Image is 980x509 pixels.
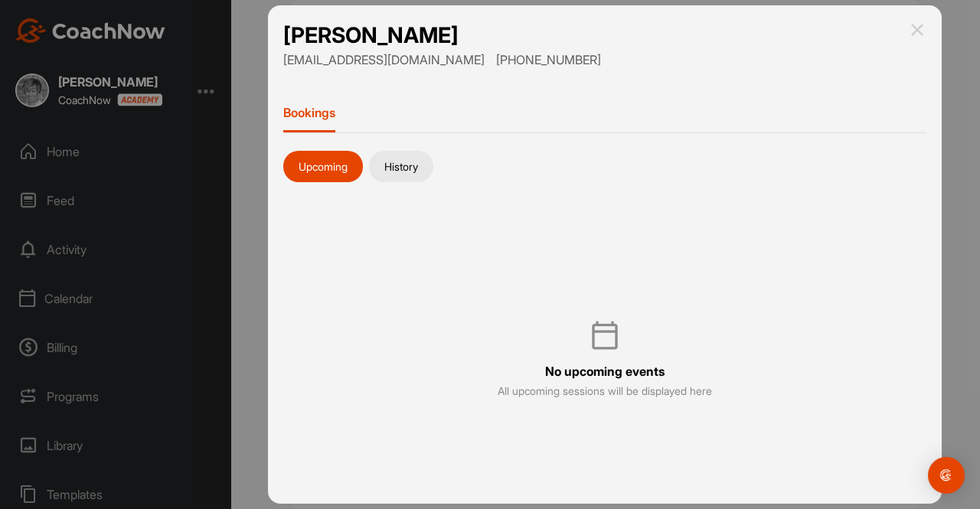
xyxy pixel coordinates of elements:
img: close [908,21,926,39]
button: Upcoming [283,151,363,183]
div: Open Intercom Messenger [928,457,965,494]
p: [EMAIL_ADDRESS][DOMAIN_NAME] [283,51,485,69]
button: History [369,151,433,183]
p: [PHONE_NUMBER] [496,51,601,69]
p: All upcoming sessions will be displayed here [498,383,712,399]
h1: [PERSON_NAME] [283,21,601,51]
img: calendar [590,320,620,351]
p: No upcoming events [545,362,665,380]
p: Bookings [283,105,335,120]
